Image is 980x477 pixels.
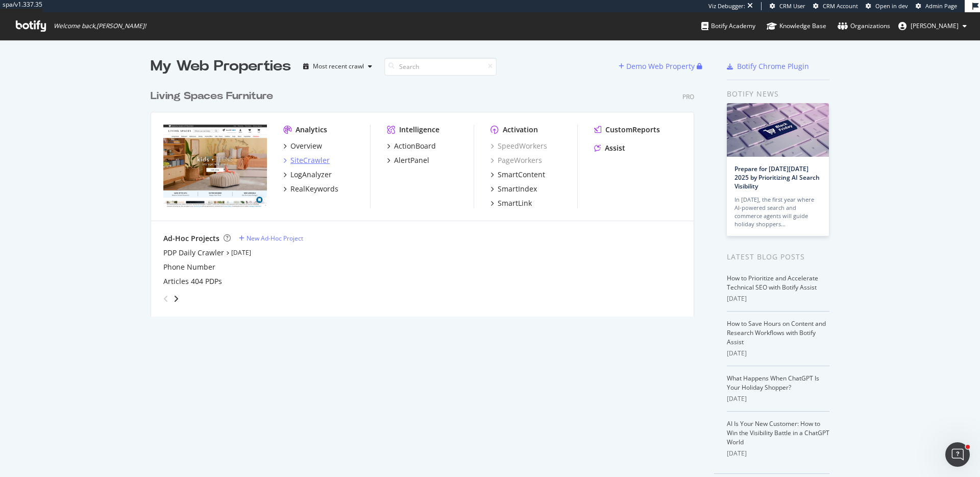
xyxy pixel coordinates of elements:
span: Admin Page [925,2,957,10]
input: Search [384,58,497,76]
div: Pro [682,92,694,101]
span: CRM User [779,2,805,10]
div: Overview [290,141,322,151]
div: New Ad-Hoc Project [247,234,303,243]
a: How to Save Hours on Content and Research Workflows with Botify Assist [727,319,826,346]
div: In [DATE], the first year where AI-powered search and commerce agents will guide holiday shoppers… [734,196,821,228]
div: Assist [605,143,625,153]
div: Knowledge Base [767,21,826,31]
button: Demo Web Property [619,58,697,75]
a: How to Prioritize and Accelerate Technical SEO with Botify Assist [727,274,818,292]
div: Activation [503,125,538,135]
div: LogAnalyzer [290,170,332,180]
a: CRM Account [813,2,858,10]
a: SpeedWorkers [491,141,547,151]
span: CRM Account [823,2,858,10]
a: Phone Number [163,262,215,272]
div: RealKeywords [290,184,338,194]
div: angle-right [173,294,180,304]
a: Overview [283,141,322,151]
a: SmartLink [491,198,532,208]
a: LogAnalyzer [283,170,332,180]
div: SmartContent [498,170,545,180]
div: SiteCrawler [290,155,330,165]
div: Viz Debugger: [708,2,745,10]
a: Assist [594,143,625,153]
div: Living Spaces Furniture [151,89,273,104]
a: SmartContent [491,170,545,180]
div: [DATE] [727,449,829,458]
a: SmartIndex [491,184,537,194]
a: AI Is Your New Customer: How to Win the Visibility Battle in a ChatGPT World [727,419,829,446]
div: grid [151,77,702,317]
div: [DATE] [727,394,829,403]
a: New Ad-Hoc Project [239,234,303,243]
a: AlertPanel [387,155,429,165]
div: Botify news [727,88,829,100]
div: [DATE] [727,349,829,358]
a: PDP Daily Crawler [163,248,224,258]
span: Open in dev [875,2,908,10]
span: eric [911,21,959,30]
div: AlertPanel [394,155,429,165]
div: My Web Properties [151,56,291,77]
a: Botify Academy [701,12,755,40]
a: Demo Web Property [619,62,697,70]
div: CustomReports [605,125,660,135]
img: Prepare for Black Friday 2025 by Prioritizing AI Search Visibility [727,103,829,157]
img: livingspaces.com [163,125,267,207]
a: CRM User [770,2,805,10]
a: ActionBoard [387,141,436,151]
div: Ad-Hoc Projects [163,233,219,244]
a: Organizations [838,12,890,40]
iframe: Intercom live chat [945,442,970,467]
a: PageWorkers [491,155,542,165]
div: Botify Chrome Plugin [737,61,809,71]
button: [PERSON_NAME] [890,18,975,34]
div: angle-left [159,291,173,307]
div: Demo Web Property [626,61,695,71]
div: ActionBoard [394,141,436,151]
div: SmartLink [498,198,532,208]
a: Prepare for [DATE][DATE] 2025 by Prioritizing AI Search Visibility [734,164,820,190]
a: RealKeywords [283,184,338,194]
button: Most recent crawl [299,58,376,75]
a: Botify Chrome Plugin [727,61,809,71]
div: Intelligence [399,125,439,135]
a: Open in dev [866,2,908,10]
div: Botify Academy [701,21,755,31]
a: CustomReports [594,125,660,135]
a: Admin Page [916,2,957,10]
a: What Happens When ChatGPT Is Your Holiday Shopper? [727,374,819,392]
a: Knowledge Base [767,12,826,40]
span: Welcome back, [PERSON_NAME] ! [54,22,146,30]
a: [DATE] [231,248,251,257]
a: Living Spaces Furniture [151,89,277,104]
a: Articles 404 PDPs [163,276,222,287]
a: SiteCrawler [283,155,330,165]
div: [DATE] [727,294,829,303]
div: SmartIndex [498,184,537,194]
div: Analytics [296,125,327,135]
div: Organizations [838,21,890,31]
div: Most recent crawl [313,63,364,69]
div: Latest Blog Posts [727,251,829,263]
